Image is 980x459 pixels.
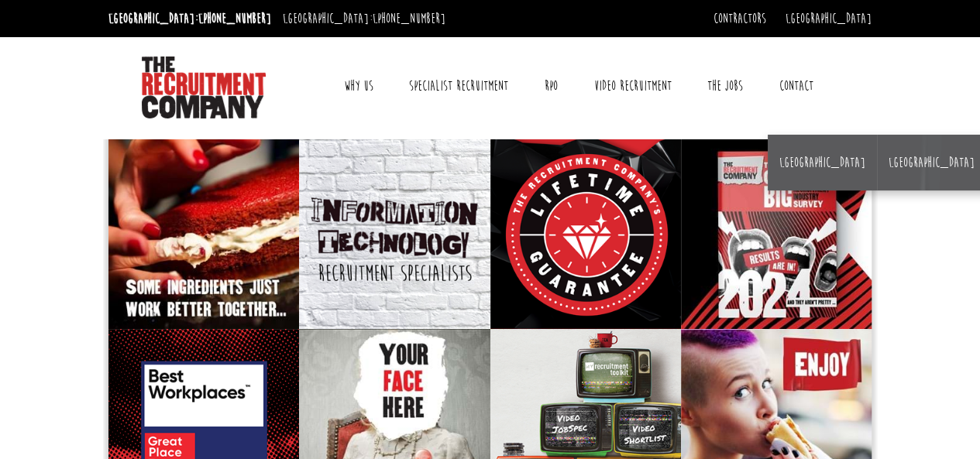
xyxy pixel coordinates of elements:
a: Why Us [332,67,385,105]
a: Video Recruitment [582,67,683,105]
a: [PHONE_NUMBER] [373,10,445,27]
a: [GEOGRAPHIC_DATA] [786,10,872,27]
li: [GEOGRAPHIC_DATA]: [279,6,449,31]
a: [GEOGRAPHIC_DATA] [889,154,975,171]
a: [GEOGRAPHIC_DATA] [779,154,865,171]
img: The Recruitment Company [142,57,266,118]
li: [GEOGRAPHIC_DATA]: [105,6,275,31]
a: [PHONE_NUMBER] [198,10,271,27]
a: Contractors [714,10,766,27]
a: The Jobs [696,67,755,105]
a: Specialist Recruitment [397,67,520,105]
a: Contact [768,67,825,105]
a: RPO [533,67,569,105]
